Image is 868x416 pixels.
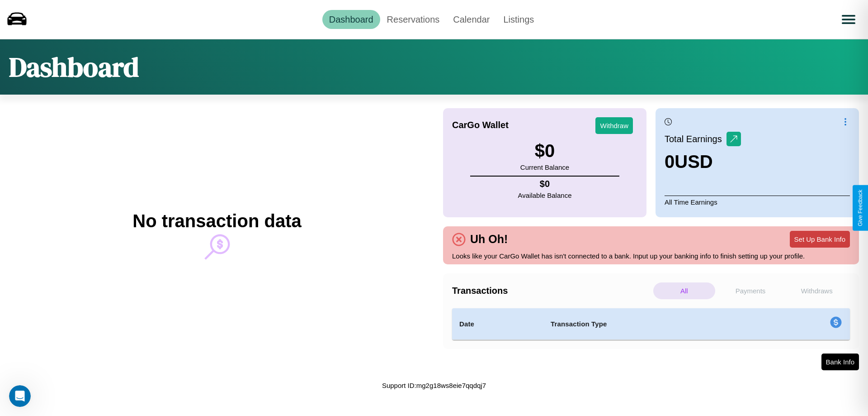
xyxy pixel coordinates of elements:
[132,211,301,231] h2: No transaction data
[551,319,756,330] h4: Transaction Type
[665,152,741,172] h3: 0 USD
[520,161,569,173] p: Current Balance
[446,10,496,29] a: Calendar
[496,10,541,29] a: Listings
[380,10,447,29] a: Reservations
[518,179,572,189] h4: $ 0
[665,131,726,147] p: Total Earnings
[322,10,380,29] a: Dashboard
[382,379,486,392] p: Support ID: mg2g18ws8eie7qqdqj7
[9,385,31,407] iframe: Intercom live chat
[466,233,512,246] h4: Uh Oh!
[452,120,509,130] h4: CarGo Wallet
[452,286,651,296] h4: Transactions
[518,189,572,201] p: Available Balance
[790,231,850,248] button: Set Up Bank Info
[821,354,859,370] button: Bank Info
[836,7,861,32] button: Open menu
[857,190,863,226] div: Give Feedback
[653,282,715,299] p: All
[452,308,850,340] table: simple table
[595,117,633,134] button: Withdraw
[520,141,569,161] h3: $ 0
[786,282,848,299] p: Withdraws
[452,250,850,262] p: Looks like your CarGo Wallet has isn't connected to a bank. Input up your banking info to finish ...
[665,196,850,208] p: All Time Earnings
[9,48,139,86] h1: Dashboard
[459,319,536,330] h4: Date
[720,282,782,299] p: Payments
